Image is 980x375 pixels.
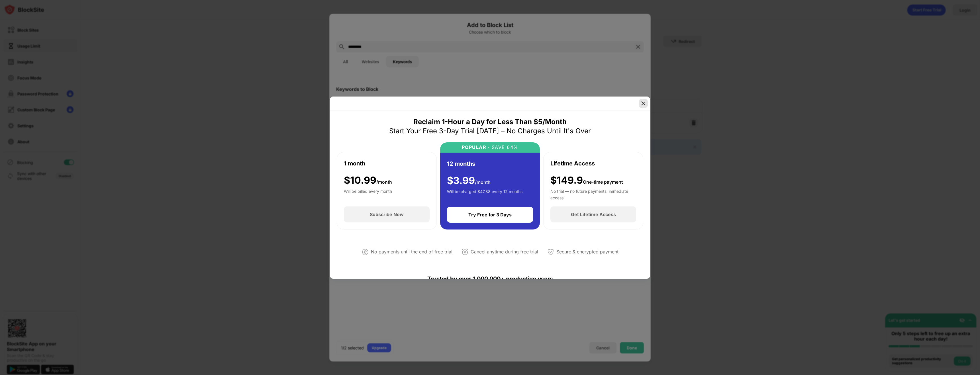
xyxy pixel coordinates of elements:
[447,159,475,168] div: 12 months
[344,159,365,168] div: 1 month
[389,126,591,136] div: Start Your Free 3-Day Trial [DATE] – No Charges Until It's Over
[413,117,567,126] div: Reclaim 1-Hour a Day for Less Than $5/Month
[371,248,452,256] div: No payments until the end of free trial
[362,249,369,255] img: not-paying
[337,265,643,292] div: Trusted by over 1,000,000+ productive users
[550,188,636,200] div: No trial — no future payments, immediate access
[547,249,554,255] img: secured-payment
[490,145,518,150] div: SAVE 64%
[376,179,392,185] span: /month
[583,179,623,185] span: One-time payment
[462,145,490,150] div: POPULAR ·
[344,188,392,200] div: Will be billed every month
[556,248,618,256] div: Secure & encrypted payment
[471,248,538,256] div: Cancel anytime during free trial
[447,188,522,200] div: Will be charged $47.88 every 12 months
[550,175,623,186] div: $149.9
[462,249,468,255] img: cancel-anytime
[447,175,491,187] div: $ 3.99
[550,159,595,168] div: Lifetime Access
[370,212,404,217] div: Subscribe Now
[571,212,616,217] div: Get Lifetime Access
[475,179,491,185] span: /month
[344,175,392,186] div: $ 10.99
[468,212,512,218] div: Try Free for 3 Days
